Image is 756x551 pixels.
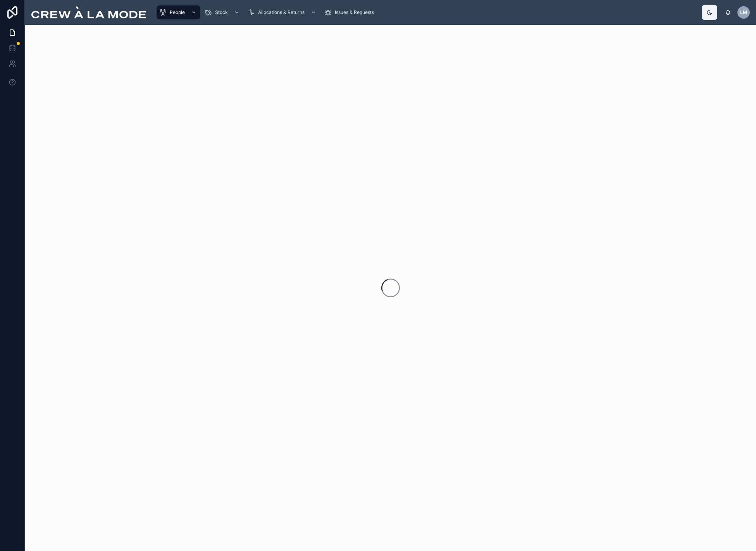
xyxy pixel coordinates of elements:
[215,9,228,16] span: Stock
[335,9,374,16] span: Issues & Requests
[740,9,747,16] span: LM
[258,9,305,16] span: Allocations & Returns
[157,5,200,19] a: People
[170,9,185,16] span: People
[31,6,146,19] img: App logo
[322,5,379,19] a: Issues & Requests
[202,5,243,19] a: Stock
[153,4,725,21] div: scrollable content
[245,5,320,19] a: Allocations & Returns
